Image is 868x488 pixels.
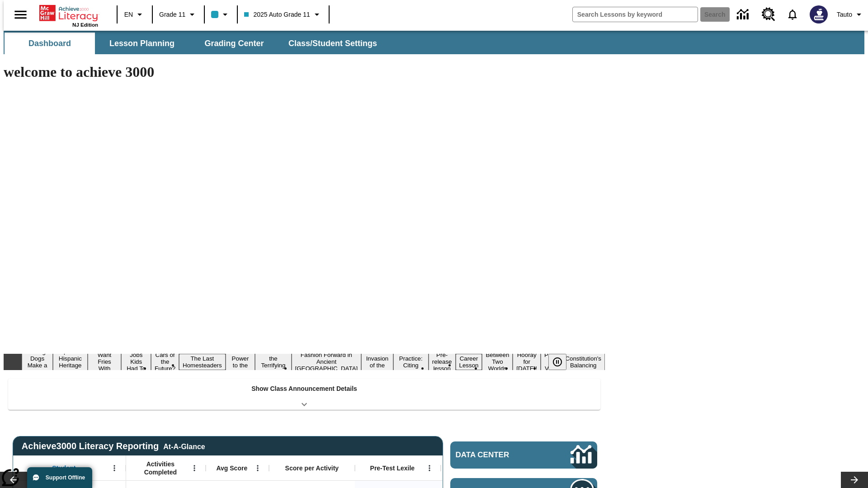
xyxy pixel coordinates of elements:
span: Dashboard [28,38,71,49]
span: Lesson Planning [109,38,175,49]
div: SubNavbar [4,31,864,54]
div: SubNavbar [4,33,385,54]
button: Slide 12 Pre-release lesson [429,350,456,373]
span: Pre-Test Lexile [370,464,415,472]
button: Slide 5 Cars of the Future? [151,350,179,373]
button: Open Menu [188,461,201,475]
button: Grade: Grade 11, Select a grade [156,6,201,23]
button: Slide 13 Career Lesson [456,354,482,370]
button: Open Menu [108,461,121,475]
span: Grading Center [204,38,264,49]
body: Maximum 600 characters Press Escape to exit toolbar Press Alt + F10 to reach toolbar [4,7,132,15]
div: Show Class Announcement Details [8,379,600,410]
span: Student [52,464,75,472]
div: Home [39,3,98,28]
button: Slide 10 The Invasion of the Free CD [361,347,393,377]
span: Achieve3000 Literacy Reporting [22,441,205,451]
button: Grading Center [189,33,279,54]
span: Support Offline [46,474,85,481]
button: Open side menu [7,1,34,28]
button: Slide 17 The Constitution's Balancing Act [561,347,605,377]
button: Slide 14 Between Two Worlds [482,350,513,373]
button: Language: EN, Select a language [120,6,149,23]
button: Dashboard [5,33,95,54]
button: Profile/Settings [833,6,868,23]
span: EN [124,10,133,19]
button: Slide 16 Point of View [541,350,561,373]
input: search field [573,7,698,22]
span: NJ Edition [72,22,98,28]
button: Pause [548,354,566,370]
div: Pause [548,354,576,370]
span: Grade 11 [159,10,185,19]
a: Home [39,4,98,22]
a: Data Center [450,441,597,469]
button: Select a new avatar [804,3,833,26]
button: Slide 6 The Last Homesteaders [179,354,226,370]
button: Slide 8 Attack of the Terrifying Tomatoes [255,347,291,377]
button: Slide 4 Dirty Jobs Kids Had To Do [121,343,151,380]
button: Slide 9 Fashion Forward in Ancient Rome [292,350,362,373]
div: At-A-Glance [163,441,205,451]
span: Activities Completed [131,460,190,476]
span: 2025 Auto Grade 11 [244,10,310,19]
span: Class/Student Settings [288,38,377,49]
button: Slide 15 Hooray for Constitution Day! [513,350,541,373]
button: Lesson Planning [97,33,187,54]
a: Resource Center, Will open in new tab [756,2,781,27]
button: Class: 2025 Auto Grade 11, Select your class [241,6,325,23]
button: Class/Student Settings [281,33,384,54]
button: Slide 7 Solar Power to the People [226,347,255,377]
p: Show Class Announcement Details [251,384,357,394]
span: Tauto [837,10,852,19]
a: Notifications [781,3,804,26]
span: Avg Score [216,464,247,472]
button: Open Menu [423,461,436,475]
span: Data Center [456,450,540,460]
button: Slide 11 Mixed Practice: Citing Evidence [393,347,429,377]
button: Open Menu [251,461,264,475]
button: Slide 3 Do You Want Fries With That? [88,343,122,380]
img: Avatar [810,5,828,23]
a: Data Center [731,2,756,27]
span: Score per Activity [285,464,339,472]
button: Slide 2 ¡Viva Hispanic Heritage Month! [53,347,88,377]
button: Slide 1 Diving Dogs Make a Splash [22,347,53,377]
button: Class color is light blue. Change class color [208,6,234,23]
h1: welcome to achieve 3000 [4,64,605,80]
button: Lesson carousel, Next [841,472,868,488]
button: Support Offline [27,467,92,488]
